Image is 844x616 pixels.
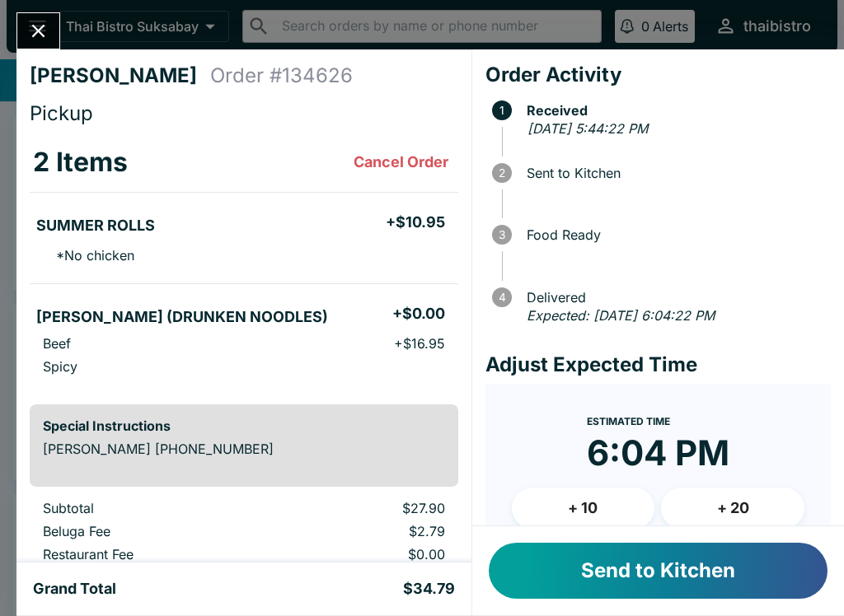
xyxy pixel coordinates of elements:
[347,146,455,179] button: Cancel Order
[287,523,445,539] p: $2.79
[527,120,648,137] em: [DATE] 5:44:22 PM
[30,63,210,88] h4: [PERSON_NAME]
[527,307,715,324] em: Expected: [DATE] 6:04:22 PM
[485,352,831,377] h4: Adjust Expected Time
[43,335,71,352] p: Beef
[30,133,458,391] table: orders table
[43,546,260,562] p: Restaurant Fee
[587,415,670,427] span: Estimated Time
[43,441,445,457] p: [PERSON_NAME] [PHONE_NUMBER]
[33,146,128,179] h3: 2 Items
[499,166,505,180] text: 2
[518,103,831,118] span: Received
[403,579,455,599] h5: $34.79
[498,291,505,304] text: 4
[36,216,155,236] h5: SUMMER ROLLS
[518,290,831,305] span: Delivered
[386,212,445,232] h5: + $10.95
[43,247,134,264] p: * No chicken
[36,307,328,327] h5: [PERSON_NAME] (DRUNKEN NOODLES)
[43,418,445,434] h6: Special Instructions
[489,543,828,599] button: Send to Kitchen
[518,227,831,242] span: Food Ready
[43,523,260,539] p: Beluga Fee
[17,13,59,49] button: Close
[518,166,831,180] span: Sent to Kitchen
[43,358,77,375] p: Spicy
[485,63,831,87] h4: Order Activity
[33,579,116,599] h5: Grand Total
[210,63,353,88] h4: Order # 134626
[30,101,93,125] span: Pickup
[499,104,504,117] text: 1
[30,500,458,615] table: orders table
[512,488,655,529] button: + 10
[394,335,445,352] p: + $16.95
[287,500,445,516] p: $27.90
[587,432,729,474] time: 6:04 PM
[661,488,804,529] button: + 20
[43,500,260,516] p: Subtotal
[287,546,445,562] p: $0.00
[499,228,505,241] text: 3
[392,304,445,324] h5: + $0.00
